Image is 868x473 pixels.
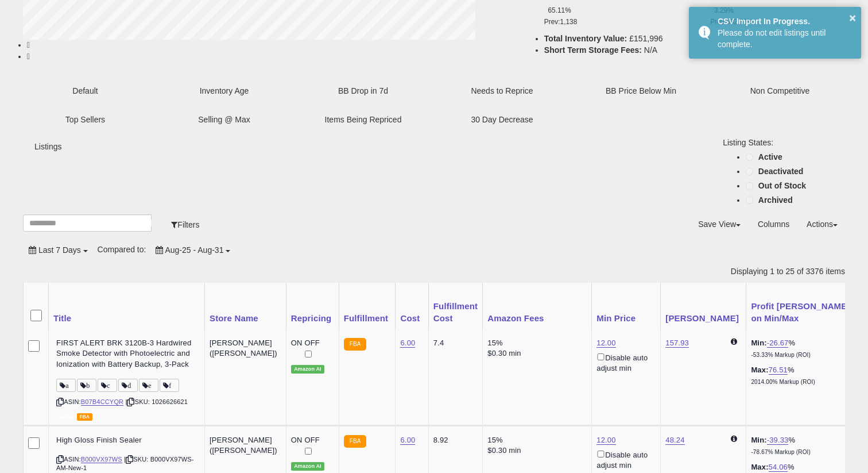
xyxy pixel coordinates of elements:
[344,312,391,324] div: Fulfillment
[148,240,238,260] button: Aug-25 - Aug-31
[291,339,303,347] span: ON
[291,312,334,324] div: Repricing
[56,435,196,449] b: High Gloss Finish Sealer
[751,300,850,325] div: Profit [PERSON_NAME] on Min/Max
[718,79,842,102] button: Non Competitive
[718,27,852,50] div: Please do not edit listings until complete.
[23,108,148,131] button: Top Sellers
[210,338,277,359] div: [PERSON_NAME] ([PERSON_NAME])
[440,108,564,131] button: 30 Day Decrease
[210,312,281,324] div: Store Name
[849,12,856,24] button: ×
[487,435,583,445] div: 15%
[758,194,793,206] label: Archived
[751,435,846,456] div: %
[291,462,324,470] div: Amazon AI
[758,151,782,163] label: Active
[723,137,845,148] p: Listing States:
[162,108,286,131] button: Selling @ Max
[81,456,122,463] a: B000VX97WS
[769,366,788,375] a: 76.51
[400,339,415,348] a: 6.00
[81,398,123,406] a: B07B4CCYQR
[162,79,286,102] button: Inventory Age
[750,214,797,234] button: Columns
[433,435,474,445] div: 8.92
[210,435,277,456] div: [PERSON_NAME] ([PERSON_NAME])
[596,312,656,324] div: Min Price
[579,79,703,102] button: BB Price Below Min
[544,18,578,26] small: Prev: 1,138
[596,436,615,445] a: 12.00
[751,463,768,471] b: Max:
[487,445,583,456] div: $0.30 min
[487,338,583,348] div: 15%
[433,338,474,348] div: 7.4
[160,379,179,392] span: f
[751,351,846,359] p: -53.33% Markup (ROI)
[53,312,200,324] div: Title
[56,413,77,421] span: All listings currently available for purchase on Amazon
[758,180,806,191] label: Out of Stock
[56,379,76,392] span: a
[301,108,425,131] button: Items Being Repriced
[301,79,425,102] button: BB Drop in 7d
[665,436,684,445] a: 48.24
[98,379,117,392] span: c
[596,351,652,374] div: Disable auto adjust min
[596,448,652,471] div: Disable auto adjust min
[544,34,627,43] b: Total Inventory Value:
[400,436,415,445] a: 6.00
[56,338,196,420] div: ASIN:
[165,245,223,255] span: Aug-25 - Aug-31
[751,366,768,374] b: Max:
[758,166,804,177] label: Deactivated
[304,339,319,347] span: OFF
[344,435,366,448] small: FBA
[665,312,741,324] div: [PERSON_NAME]
[77,413,92,421] span: FBA
[487,312,587,324] div: Amazon Fees
[544,33,836,44] li: £151,996
[125,398,188,405] span: | SKU: 1026626621
[751,448,846,456] p: -78.67% Markup (ROI)
[23,79,148,102] button: Default
[291,436,303,444] span: ON
[440,79,564,102] button: Needs to Reprice
[799,214,845,234] button: Actions
[751,378,846,386] p: 2014.00% Markup (ROI)
[751,339,766,347] b: Min:
[767,436,789,445] a: -39.33
[544,45,642,55] b: Short Term Storage Fees:
[344,338,366,351] small: FBA
[77,379,96,392] span: b
[746,283,855,329] th: The percentage added to the cost of goods (COGS) that forms the calculator for Min & Max prices.
[644,45,657,55] span: N/A
[665,339,689,348] a: 157.93
[751,365,846,386] div: %
[758,220,789,229] span: Columns
[304,436,319,444] span: OFF
[98,245,146,254] span: Compared to:
[56,338,196,373] b: FIRST ALERT BRK 3120B-3 Hardwired Smoke Detector with Photoelectric and Ionization with Battery B...
[731,266,845,277] div: Displaying 1 to 25 of 3376 items
[691,214,748,234] button: Save View
[291,365,324,373] div: Amazon AI
[751,436,766,444] b: Min:
[118,379,138,392] span: d
[718,16,852,27] div: CSV Import In Progress.
[21,240,95,260] button: Last 7 Days
[769,463,788,472] a: 54.06
[767,339,789,348] a: -26.67
[544,6,571,14] small: 65.11%
[400,312,423,324] div: Cost
[433,300,478,325] div: Fulfillment Cost
[34,143,139,151] h5: Listings
[487,348,583,359] div: $0.30 min
[38,245,81,255] span: Last 7 Days
[751,338,846,359] div: %
[139,379,158,392] span: e
[56,456,194,471] span: | SKU: B000VX97WS-AM-New-1
[164,214,207,234] button: Filters
[596,339,615,348] a: 12.00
